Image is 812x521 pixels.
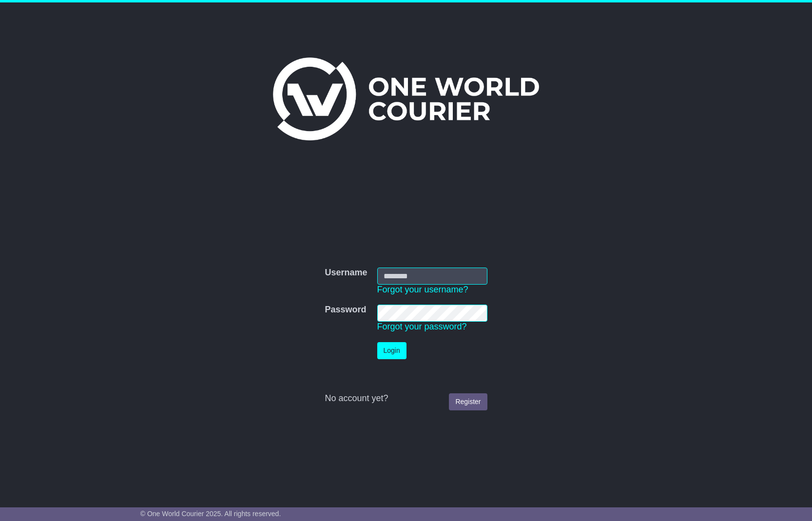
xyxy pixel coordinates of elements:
[377,322,467,331] a: Forgot your password?
[325,305,366,315] label: Password
[377,285,468,294] a: Forgot your username?
[273,58,539,140] img: One World
[449,393,487,410] a: Register
[325,393,487,404] div: No account yet?
[377,342,406,359] button: Login
[325,268,367,278] label: Username
[140,510,281,518] span: © One World Courier 2025. All rights reserved.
